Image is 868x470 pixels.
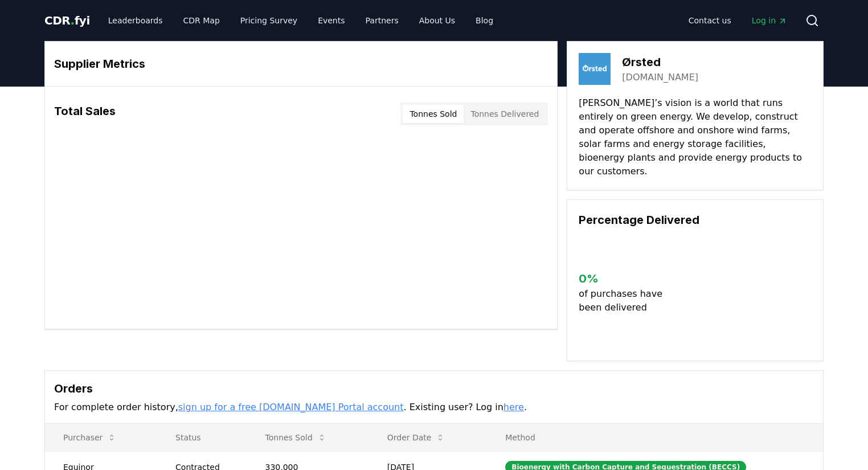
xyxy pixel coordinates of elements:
[166,432,238,443] p: Status
[54,55,548,72] h3: Supplier Metrics
[622,54,698,71] h3: Ørsted
[622,71,698,84] a: [DOMAIN_NAME]
[54,380,814,397] h3: Orders
[410,10,464,31] a: About Us
[496,432,814,443] p: Method
[679,10,796,31] nav: Main
[466,10,502,31] a: Blog
[309,10,354,31] a: Events
[231,10,306,31] a: Pricing Survey
[579,96,812,178] p: [PERSON_NAME]’s vision is a world that runs entirely on green energy. We develop, construct and o...
[54,400,814,414] p: For complete order history, . Existing user? Log in .
[403,105,464,123] button: Tonnes Sold
[178,402,404,412] a: sign up for a free [DOMAIN_NAME] Portal account
[679,10,740,31] a: Contact us
[99,10,172,31] a: Leaderboards
[54,103,116,125] h3: Total Sales
[579,211,812,228] h3: Percentage Delivered
[752,15,787,26] span: Log in
[44,13,90,28] a: CDR.fyi
[44,14,90,27] span: CDR fyi
[99,10,502,31] nav: Main
[579,53,611,85] img: Ørsted-logo
[378,426,455,449] button: Order Date
[579,287,672,314] p: of purchases have been delivered
[503,402,524,412] a: here
[54,426,125,449] button: Purchaser
[357,10,408,31] a: Partners
[71,14,75,27] span: .
[174,10,229,31] a: CDR Map
[256,426,335,449] button: Tonnes Sold
[743,10,796,31] a: Log in
[464,105,546,123] button: Tonnes Delivered
[579,270,672,287] h3: 0 %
